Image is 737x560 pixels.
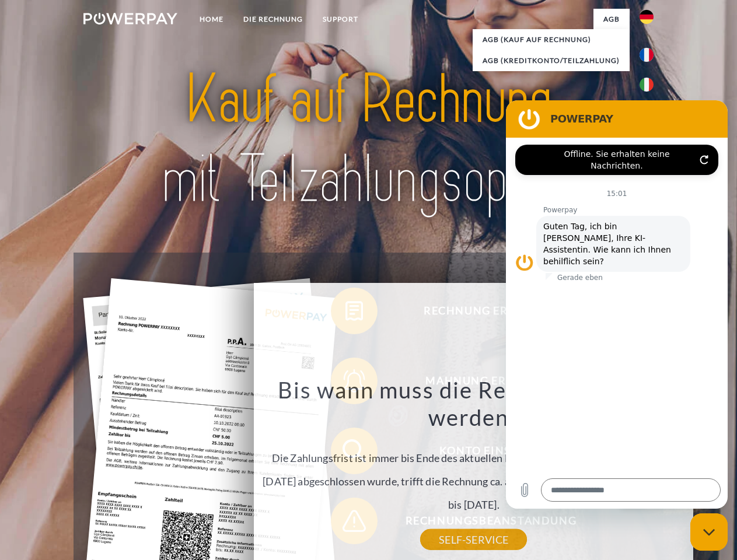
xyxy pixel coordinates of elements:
img: logo-powerpay-white.svg [83,13,177,24]
iframe: Schaltfläche zum Öffnen des Messaging-Fensters; Konversation läuft [690,513,728,551]
a: agb [593,9,630,30]
img: title-powerpay_de.svg [111,56,626,223]
img: fr [640,48,654,62]
a: SELF-SERVICE [420,529,527,550]
a: Home [190,9,233,30]
iframe: Messaging-Fenster [506,100,728,509]
a: SUPPORT [313,9,368,30]
img: de [640,10,654,24]
a: DIE RECHNUNG [233,9,313,30]
h3: Bis wann muss die Rechnung bezahlt werden? [261,376,687,432]
div: Die Zahlungsfrist ist immer bis Ende des aktuellen Monats. Wenn die Bestellung z.B. am [DATE] abg... [261,376,687,540]
a: AGB (Kauf auf Rechnung) [473,29,630,50]
a: AGB (Kreditkonto/Teilzahlung) [473,50,630,71]
img: it [640,78,654,92]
